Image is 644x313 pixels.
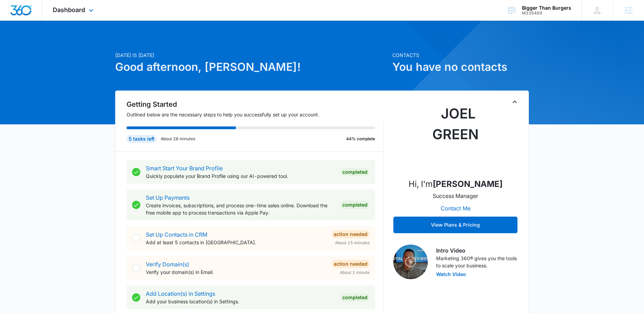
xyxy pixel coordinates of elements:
[146,268,326,276] p: Verify your domain(s) in Email.
[146,165,223,172] a: Smart Start Your Brand Profile
[434,200,477,217] button: Contact Me
[511,98,519,106] button: Toggle Collapse
[522,11,571,16] div: account id
[146,239,326,246] p: Add at least 5 contacts in [GEOGRAPHIC_DATA].
[393,245,428,279] img: Intro Video
[392,51,529,59] p: Contacts
[340,201,370,209] div: Completed
[127,111,384,118] p: Outlined below are the necessary steps to help you successfully set up your account.
[346,136,375,142] p: 44% complete
[115,59,388,75] h1: Good afternoon, [PERSON_NAME]!
[421,103,490,172] img: Joel Green
[146,231,207,238] a: Set Up Contacts in CRM
[433,192,478,200] p: Success Manager
[436,246,517,255] h3: Intro Video
[332,230,370,238] div: Action Needed
[335,240,370,246] span: About 15 minutes
[146,261,189,268] a: Verify Domain(s)
[436,255,517,269] p: Marketing 360® gives you the tools to scale your business.
[127,135,157,143] div: 5 tasks left
[340,168,370,176] div: Completed
[161,136,195,142] p: About 28 minutes
[409,178,503,190] p: Hi, I'm
[436,272,466,277] button: Watch Video
[146,172,335,180] p: Quickly populate your Brand Profile using our AI-powered tool.
[127,99,384,110] h2: Getting Started
[392,59,529,75] h1: You have no contacts
[115,51,388,59] p: [DATE] is [DATE]
[146,298,335,305] p: Add your business location(s) in Settings.
[146,202,335,216] p: Create invoices, subscriptions, and process one-time sales online. Download the free mobile app t...
[146,194,190,201] a: Set Up Payments
[433,179,503,189] strong: [PERSON_NAME]
[53,6,85,13] span: Dashboard
[393,217,517,233] button: View Plans & Pricing
[340,269,370,276] span: About 1 minute
[340,293,370,302] div: Completed
[332,260,370,268] div: Action Needed
[522,5,571,11] div: account name
[146,290,215,297] a: Add Location(s) in Settings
